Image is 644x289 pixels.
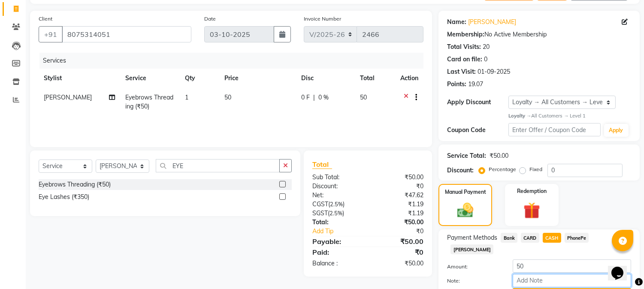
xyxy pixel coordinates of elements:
[447,98,508,107] div: Apply Discount
[447,151,486,160] div: Service Total:
[219,69,296,88] th: Price
[447,126,508,135] div: Coupon Code
[306,191,368,200] div: Net:
[185,93,188,101] span: 1
[368,247,430,257] div: ₹0
[306,200,368,209] div: ( )
[355,69,396,88] th: Total
[180,69,219,88] th: Qty
[447,67,476,76] div: Last Visit:
[447,42,481,51] div: Total Visits:
[518,200,545,221] img: _gift.svg
[508,113,531,119] strong: Loyalty →
[312,209,328,217] span: SGST
[39,193,89,202] div: Eye Lashes (₹350)
[445,188,486,196] label: Manual Payment
[306,259,368,268] div: Balance :
[306,218,368,227] div: Total:
[306,182,368,191] div: Discount:
[313,93,315,102] span: |
[312,200,328,208] span: CGST
[368,209,430,218] div: ₹1.19
[508,112,631,120] div: All Customers → Level 1
[378,227,430,236] div: ₹0
[62,26,191,42] input: Search by Name/Mobile/Email/Code
[368,191,430,200] div: ₹47.62
[604,124,629,137] button: Apply
[312,160,332,169] span: Total
[447,80,466,89] div: Points:
[529,166,542,173] label: Fixed
[608,255,635,280] iframe: chat widget
[306,247,368,257] div: Paid:
[368,173,430,182] div: ₹50.00
[306,227,378,236] a: Add Tip
[450,244,493,254] span: [PERSON_NAME]
[360,93,367,101] span: 50
[126,93,174,110] span: Eyebrows Threading (₹50)
[306,209,368,218] div: ( )
[395,69,423,88] th: Action
[318,93,329,102] span: 0 %
[368,236,430,247] div: ₹50.00
[468,18,516,27] a: [PERSON_NAME]
[44,93,92,101] span: [PERSON_NAME]
[224,93,231,101] span: 50
[565,233,589,243] span: PhonePe
[330,201,343,208] span: 2.5%
[306,236,368,247] div: Payable:
[478,67,510,76] div: 01-09-2025
[301,93,310,102] span: 0 F
[39,26,63,42] button: +91
[368,200,430,209] div: ₹1.19
[490,151,508,160] div: ₹50.00
[121,69,180,88] th: Service
[489,166,516,173] label: Percentage
[330,210,342,217] span: 2.5%
[513,274,631,287] input: Add Note
[452,201,478,220] img: _cash.svg
[447,18,466,27] div: Name:
[513,259,631,273] input: Amount
[39,15,52,23] label: Client
[447,30,631,39] div: No Active Membership
[447,233,497,242] span: Payment Methods
[508,123,600,136] input: Enter Offer / Coupon Code
[468,80,483,89] div: 19.07
[483,42,490,51] div: 20
[368,259,430,268] div: ₹50.00
[39,180,111,189] div: Eyebrows Threading (₹50)
[156,159,280,172] input: Search or Scan
[368,218,430,227] div: ₹50.00
[447,166,474,175] div: Discount:
[441,263,506,271] label: Amount:
[39,69,121,88] th: Stylist
[441,277,506,285] label: Note:
[204,15,216,23] label: Date
[368,182,430,191] div: ₹0
[306,173,368,182] div: Sub Total:
[39,53,430,69] div: Services
[521,233,539,243] span: CARD
[484,55,487,64] div: 0
[501,233,517,243] span: Bank
[517,187,547,195] label: Redemption
[543,233,561,243] span: CASH
[447,55,482,64] div: Card on file:
[304,15,341,23] label: Invoice Number
[296,69,355,88] th: Disc
[447,30,484,39] div: Membership:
